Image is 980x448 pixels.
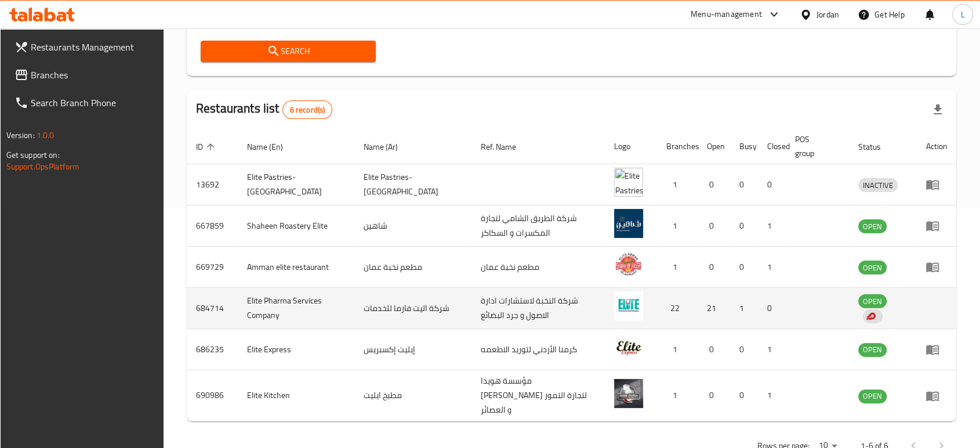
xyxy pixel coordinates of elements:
span: Restaurants Management [31,40,155,54]
td: مطبخ ايليت [354,370,471,421]
td: Elite Express [238,329,354,370]
span: ID [196,140,218,154]
td: 1 [758,329,786,370]
div: Menu [925,389,947,403]
span: OPEN [858,343,887,356]
td: 1 [657,164,698,205]
td: إيليت إكسبريس [354,329,471,370]
td: 21 [698,288,730,329]
td: 0 [730,205,758,247]
td: Elite Kitchen [238,370,354,421]
div: Indicates that the vendor menu management has been moved to DH Catalog service [863,309,883,323]
div: OPEN [858,343,887,357]
th: Branches [657,129,698,164]
td: شركة اليت فارما للخدمات [354,288,471,329]
td: مؤسسة هويدا [PERSON_NAME] لتجارة التمور و العصائر [471,370,605,421]
span: Search Branch Phone [31,96,155,110]
a: Support.OpsPlatform [6,159,80,174]
h2: Restaurants list [196,100,332,119]
div: OPEN [858,389,887,403]
span: L [960,8,964,21]
td: 690986 [187,370,238,421]
table: enhanced table [187,129,956,421]
td: 1 [657,370,698,421]
td: 0 [730,370,758,421]
td: مطعم نخبة عمان [471,247,605,288]
span: Branches [31,68,155,82]
img: Amman elite restaurant [614,250,643,279]
td: 0 [758,288,786,329]
img: Elite Pharma Services Company [614,291,643,320]
th: Action [916,129,956,164]
img: Elite Express [614,333,643,362]
th: Logo [605,129,657,164]
div: Export file [924,96,952,124]
td: 0 [698,247,730,288]
div: OPEN [858,219,887,233]
button: Search [201,41,376,62]
td: 686235 [187,329,238,370]
div: OPEN [858,261,887,274]
td: Shaheen Roastery Elite [238,205,354,247]
span: Ref. Name [481,140,531,154]
div: Menu [925,342,947,356]
td: 0 [730,247,758,288]
td: 1 [730,288,758,329]
span: Get support on: [6,147,60,162]
div: Jordan [816,8,839,21]
td: Amman elite restaurant [238,247,354,288]
td: 0 [698,205,730,247]
td: 22 [657,288,698,329]
td: شركة الطريق الشامي لتجارة المكسرات و السكاكر [471,205,605,247]
img: Shaheen Roastery Elite [614,209,643,238]
td: 0 [698,329,730,370]
span: Status [858,140,896,154]
span: Name (En) [247,140,298,154]
td: 1 [758,205,786,247]
span: 1.0.0 [37,128,55,143]
span: Search [210,44,366,59]
td: Elite Pastries- [GEOGRAPHIC_DATA] [354,164,471,205]
div: INACTIVE [858,178,898,192]
td: 669729 [187,247,238,288]
div: OPEN [858,294,887,308]
td: Elite Pastries- [GEOGRAPHIC_DATA] [238,164,354,205]
span: POS group [795,132,835,160]
td: شاهين [354,205,471,247]
td: كرمنا الأردني لتوريد الاطعمه [471,329,605,370]
th: Closed [758,129,786,164]
td: 0 [698,164,730,205]
a: Branches [5,61,164,89]
td: 1 [657,205,698,247]
td: 1 [657,329,698,370]
td: 0 [758,164,786,205]
th: Busy [730,129,758,164]
div: Menu [925,260,947,274]
span: OPEN [858,261,887,274]
div: Total records count [282,100,333,119]
a: Search Branch Phone [5,89,164,117]
span: OPEN [858,295,887,308]
div: Menu-management [691,8,762,21]
td: 0 [730,329,758,370]
td: 1 [758,370,786,421]
td: 1 [758,247,786,288]
td: مطعم نخبة عمان [354,247,471,288]
div: Menu [925,219,947,233]
div: Menu [925,178,947,192]
td: 13692 [187,164,238,205]
span: OPEN [858,220,887,233]
td: 0 [730,164,758,205]
img: Elite Kitchen [614,379,643,408]
th: Open [698,129,730,164]
span: Name (Ar) [364,140,413,154]
a: Restaurants Management [5,33,164,61]
span: Version: [6,128,35,143]
img: delivery hero logo [865,311,876,321]
span: 6 record(s) [283,104,332,115]
img: Elite Pastries- Turkish Village [614,168,643,197]
td: 0 [698,370,730,421]
td: 684714 [187,288,238,329]
td: 667859 [187,205,238,247]
td: 1 [657,247,698,288]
